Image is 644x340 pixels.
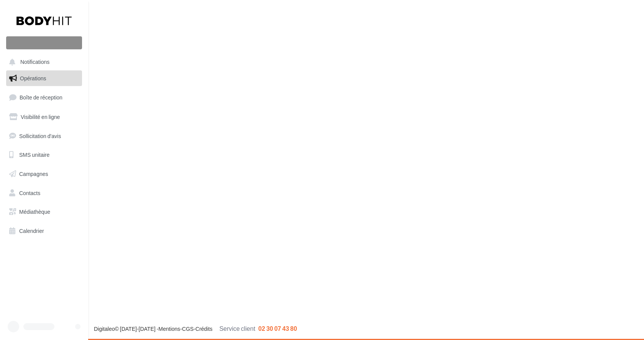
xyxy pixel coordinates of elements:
[19,190,40,196] span: Contacts
[94,325,115,332] a: Digitaleo
[5,109,84,125] a: Visibilité en ligne
[5,166,84,182] a: Campagnes
[6,36,82,49] div: Nouvelle campagne
[5,204,84,220] a: Médiathèque
[195,325,212,332] a: Crédits
[19,208,50,215] span: Médiathèque
[19,171,48,177] span: Campagnes
[5,89,84,106] a: Boîte de réception
[19,151,49,158] span: SMS unitaire
[20,94,62,101] span: Boîte de réception
[158,325,180,332] a: Mentions
[5,128,84,144] a: Sollicitation d'avis
[258,325,297,332] span: 02 30 07 43 80
[5,147,84,163] a: SMS unitaire
[19,132,61,139] span: Sollicitation d'avis
[5,223,84,239] a: Calendrier
[21,114,60,120] span: Visibilité en ligne
[219,325,255,332] span: Service client
[94,325,297,332] span: © [DATE]-[DATE] - - -
[19,228,44,234] span: Calendrier
[20,75,46,81] span: Opérations
[5,185,84,201] a: Contacts
[5,70,84,86] a: Opérations
[182,325,194,332] a: CGS
[20,59,49,65] span: Notifications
